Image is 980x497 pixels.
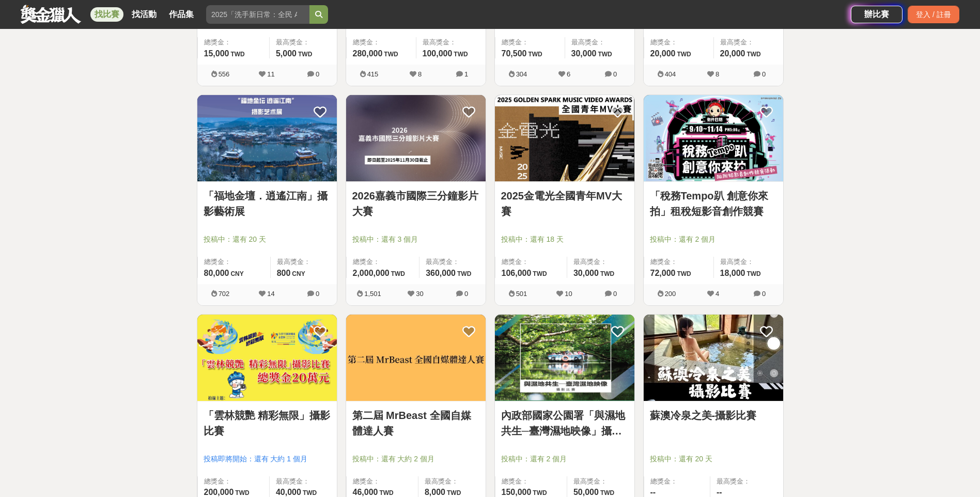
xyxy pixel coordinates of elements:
span: 18,000 [720,269,745,277]
a: Cover Image [495,95,634,182]
span: 投稿中：還有 18 天 [501,234,628,245]
span: TWD [379,489,393,496]
span: TWD [746,51,760,58]
span: 46,000 [353,488,378,496]
span: 最高獎金： [720,37,777,48]
span: 150,000 [502,488,532,496]
span: 總獎金： [502,257,561,267]
span: 最高獎金： [571,37,628,48]
span: 總獎金： [650,257,707,267]
span: 總獎金： [204,257,264,267]
span: 0 [762,290,766,298]
span: 0 [464,290,468,298]
span: 501 [516,290,527,298]
span: 556 [219,70,230,78]
span: TWD [598,51,612,58]
span: 0 [613,70,617,78]
span: 106,000 [502,269,532,277]
a: Cover Image [346,315,486,401]
span: 總獎金： [204,476,263,487]
span: 最高獎金： [425,476,479,487]
span: -- [717,488,722,496]
span: 360,000 [426,269,456,277]
a: 辦比賽 [851,6,903,23]
span: 總獎金： [650,37,707,48]
span: TWD [600,489,614,496]
span: 總獎金： [353,37,410,48]
span: 11 [267,70,274,78]
span: 4 [715,290,719,298]
span: TWD [303,489,317,496]
img: Cover Image [644,95,783,181]
span: 30,000 [573,269,599,277]
a: 2026嘉義市國際三分鐘影片大賽 [352,188,479,219]
input: 2025「洗手新日常：全民 ALL IN」洗手歌全台徵選 [206,5,309,24]
span: TWD [677,270,691,277]
span: 總獎金： [650,476,704,487]
img: Cover Image [197,315,337,401]
a: Cover Image [495,315,634,401]
span: TWD [533,489,547,496]
span: 最高獎金： [277,257,331,267]
span: TWD [528,51,542,58]
a: 作品集 [165,7,198,22]
span: 10 [565,290,572,298]
span: 1,501 [364,290,381,298]
span: 最高獎金： [573,257,628,267]
span: 80,000 [204,269,229,277]
span: 投稿中：還有 20 天 [650,454,777,464]
span: TWD [746,270,760,277]
span: 30 [416,290,423,298]
span: 30,000 [571,49,597,58]
span: CNY [230,270,243,277]
a: Cover Image [197,95,337,182]
span: TWD [391,270,405,277]
a: Cover Image [644,95,783,182]
a: 「稅務Tempo趴 創意你來拍」租稅短影音創作競賽 [650,188,777,219]
span: 20,000 [720,49,745,58]
span: 0 [613,290,617,298]
span: 20,000 [650,49,676,58]
span: 投稿中：還有 2 個月 [501,454,628,464]
span: 8 [715,70,719,78]
span: TWD [454,51,468,58]
span: 總獎金： [502,476,561,487]
span: 6 [567,70,570,78]
span: 200,000 [204,488,234,496]
span: 702 [219,290,230,298]
img: Cover Image [495,315,634,401]
span: 50,000 [573,488,599,496]
span: 72,000 [650,269,676,277]
a: 「雲林競艷 精彩無限」攝影比賽 [204,408,331,439]
span: 280,000 [353,49,383,58]
span: 投稿中：還有 3 個月 [352,234,479,245]
span: 304 [516,70,527,78]
span: TWD [298,51,312,58]
span: 投稿即將開始：還有 大約 1 個月 [204,454,331,464]
span: -- [650,488,656,496]
span: 2,000,000 [353,269,390,277]
img: Cover Image [197,95,337,181]
span: 5,000 [276,49,297,58]
div: 登入 / 註冊 [908,6,959,23]
span: TWD [600,270,614,277]
span: 404 [665,70,676,78]
a: 內政部國家公園署「與濕地共生─臺灣濕地映像」攝影比賽 [501,408,628,439]
span: 415 [367,70,379,78]
span: 最高獎金： [720,257,777,267]
span: 1 [464,70,468,78]
span: 8 [418,70,422,78]
span: TWD [457,270,471,277]
a: 「福地金壇．逍遙江南」攝影藝術展 [204,188,331,219]
span: 800 [277,269,291,277]
img: Cover Image [495,95,634,181]
span: TWD [533,270,547,277]
a: 蘇澳冷泉之美-攝影比賽 [650,408,777,423]
span: 總獎金： [204,37,263,48]
span: 最高獎金： [717,476,777,487]
span: 最高獎金： [426,257,479,267]
span: 15,000 [204,49,229,58]
a: 找活動 [128,7,161,22]
span: 14 [267,290,274,298]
